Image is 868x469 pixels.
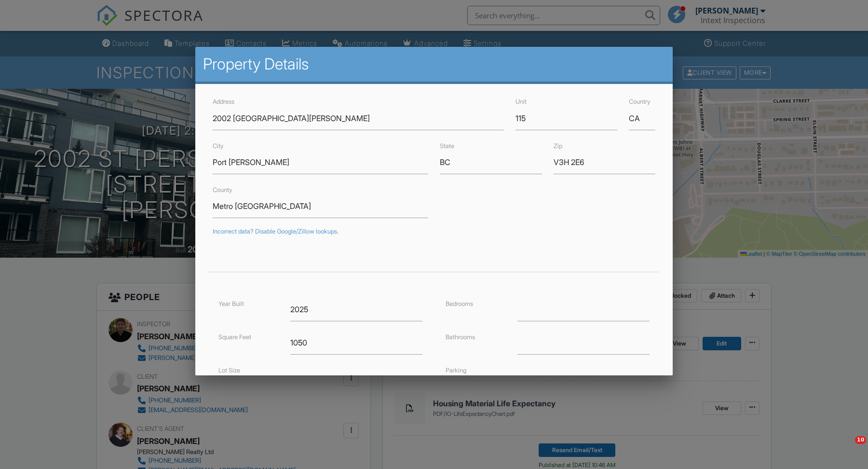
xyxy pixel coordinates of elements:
[218,333,251,341] label: Square Feet
[213,142,224,150] label: City
[440,142,454,150] label: State
[203,55,665,74] h2: Property Details
[213,228,655,235] div: Incorrect data? Disable Google/Zillow lookups.
[554,142,562,150] label: Zip
[515,98,527,105] label: Unit
[446,333,475,341] label: Bathrooms
[446,300,473,307] label: Bedrooms
[446,367,466,374] label: Parking
[835,436,858,459] iframe: Intercom live chat
[213,186,232,193] label: County
[218,367,240,374] label: Lot Size
[855,436,866,444] span: 10
[218,300,244,307] label: Year Built
[213,98,234,105] label: Address
[629,98,651,105] label: Country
